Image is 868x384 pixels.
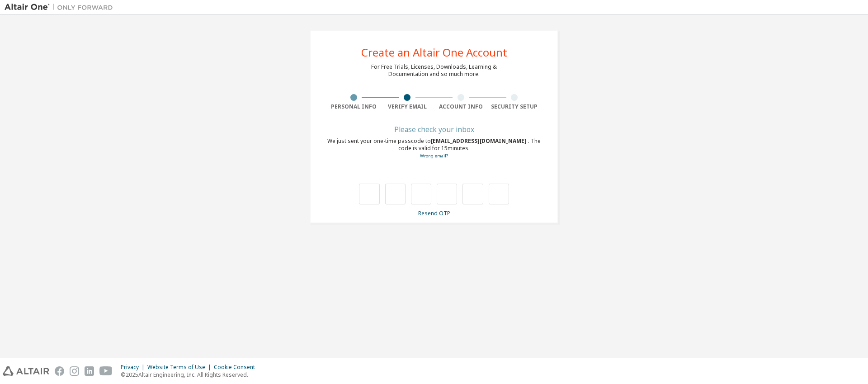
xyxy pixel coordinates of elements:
div: We just sent your one-time passcode to . The code is valid for 15 minutes. [327,137,541,160]
div: Personal Info [327,103,381,110]
a: Go back to the registration form [420,153,448,159]
div: For Free Trials, Licenses, Downloads, Learning & Documentation and so much more. [371,63,497,78]
div: Privacy [121,364,147,371]
div: Cookie Consent [214,364,260,371]
div: Create an Altair One Account [361,47,507,58]
a: Resend OTP [418,209,450,217]
div: Account Info [434,103,488,110]
img: instagram.svg [70,366,79,376]
img: linkedin.svg [85,366,94,376]
img: youtube.svg [99,366,113,376]
span: [EMAIL_ADDRESS][DOMAIN_NAME] [431,137,528,145]
img: facebook.svg [55,366,64,376]
div: Website Terms of Use [147,364,214,371]
img: altair_logo.svg [3,366,49,376]
div: Please check your inbox [327,127,541,132]
div: Security Setup [488,103,542,110]
img: Altair One [5,3,118,12]
p: © 2025 Altair Engineering, Inc. All Rights Reserved. [121,371,260,379]
div: Verify Email [381,103,434,110]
